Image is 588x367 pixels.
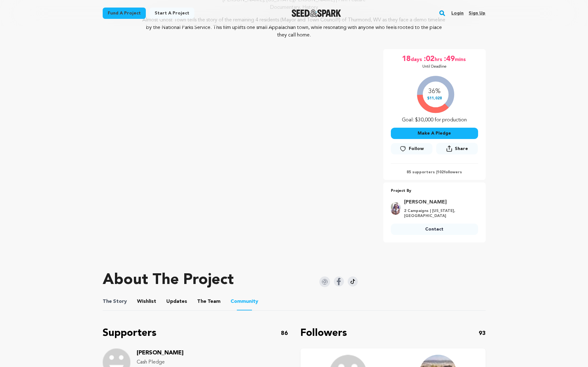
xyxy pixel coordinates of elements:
[455,146,468,152] span: Share
[443,54,455,64] span: :49
[197,298,220,305] span: Team
[391,143,432,154] a: Follow
[411,54,423,64] span: days
[103,8,146,19] a: Fund a project
[300,326,347,341] p: Followers
[455,54,467,64] span: mins
[103,273,234,288] h1: About The Project
[292,9,341,17] img: Seed&Spark Logo Dark Mode
[137,359,184,366] p: Cash Pledge
[402,54,411,64] span: 18
[451,8,464,18] a: Login
[391,170,478,175] p: 85 supporters | followers
[348,276,358,286] img: Seed&Spark Tiktok Icon
[422,64,447,69] p: Until Deadline
[391,224,478,235] a: Contact
[103,326,157,341] p: Supporters
[231,298,258,305] span: Community
[166,298,187,305] span: Updates
[137,298,156,305] span: Wishlist
[319,276,330,287] img: Seed&Spark Instagram Icon
[435,54,443,64] span: hrs
[197,298,206,305] span: The
[409,146,424,152] span: Follow
[423,54,435,64] span: :02
[137,350,184,356] span: [PERSON_NAME]
[141,16,447,39] p: Almost Ghost Town tells the story of the remaining 4 residents (Mayor and Town Council!!) of Thur...
[404,198,474,206] a: Goto Jillian Howell profile
[391,187,478,195] p: Project By
[281,329,288,338] p: 86
[404,209,474,219] p: 2 Campaigns | [US_STATE], [GEOGRAPHIC_DATA]
[437,170,444,174] span: 102
[137,351,184,356] a: [PERSON_NAME]
[469,8,485,18] a: Sign up
[391,128,478,139] button: Make A Pledge
[292,9,341,17] a: Seed&Spark Homepage
[103,298,127,305] span: Story
[436,143,478,157] span: Share
[150,8,194,19] a: Start a project
[479,329,486,338] p: 93
[103,298,112,305] span: The
[334,276,344,286] img: Seed&Spark Facebook Icon
[436,143,478,154] button: Share
[391,202,400,215] img: 335b6d63e9f535f0.jpg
